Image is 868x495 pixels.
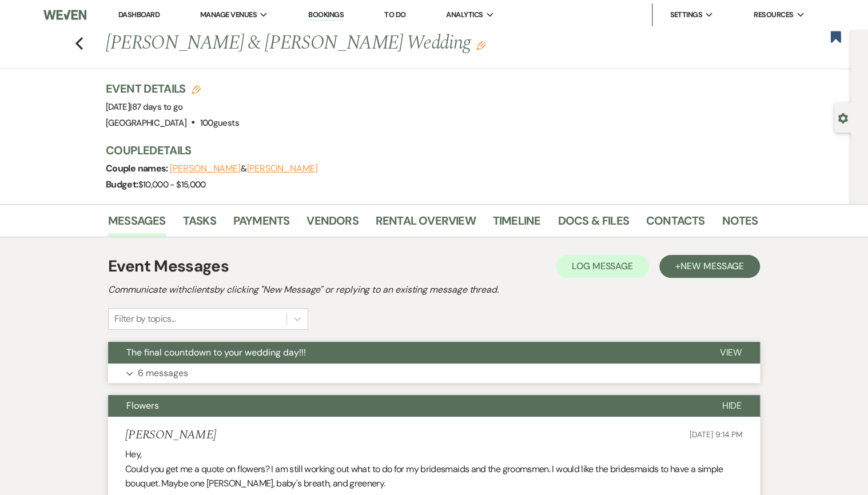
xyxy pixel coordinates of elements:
span: $10,000 - $15,000 [138,179,206,190]
h3: Couple Details [106,142,746,158]
span: Analytics [446,9,483,21]
button: 6 messages [108,364,760,383]
p: Hey, [125,447,743,462]
span: New Message [680,260,744,272]
span: [DATE] 9:14 PM [690,429,743,440]
a: Docs & Files [558,211,628,237]
button: +New Message [659,255,760,278]
a: Notes [722,211,758,237]
button: Edit [476,40,485,50]
button: Open lead details [838,112,848,123]
button: Flowers [108,395,703,417]
span: Settings [670,9,702,21]
span: The final countdown to your wedding day!!! [126,346,306,358]
span: | [130,101,182,113]
a: Contacts [646,211,705,237]
span: Flowers [126,400,159,412]
a: Bookings [308,10,344,21]
button: Log Message [556,255,649,278]
span: 87 days to go [132,101,183,113]
span: & [170,163,317,174]
a: Vendors [306,211,358,237]
a: Payments [233,211,290,237]
a: To Do [384,10,405,19]
h1: Event Messages [108,254,229,278]
h3: Event Details [106,81,239,97]
span: Resources [754,9,793,21]
a: Messages [108,211,166,237]
div: Filter by topics... [114,312,176,326]
span: [DATE] [106,101,182,113]
button: [PERSON_NAME] [170,164,241,173]
h1: [PERSON_NAME] & [PERSON_NAME] Wedding [106,30,618,57]
button: Hide [703,395,760,417]
a: Dashboard [118,10,160,19]
button: [PERSON_NAME] [246,164,317,173]
span: Budget: [106,178,138,190]
span: 100 guests [200,117,239,129]
span: [GEOGRAPHIC_DATA] [106,117,186,129]
span: Hide [722,400,742,412]
h2: Communicate with clients by clicking "New Message" or replying to an existing message thread. [108,283,760,297]
p: 6 messages [138,366,188,381]
button: The final countdown to your wedding day!!! [108,342,701,364]
img: Weven Logo [43,3,86,27]
span: Couple names: [106,162,170,174]
a: Rental Overview [376,211,476,237]
a: Tasks [183,211,216,237]
span: View [719,346,742,358]
a: Timeline [493,211,541,237]
h5: [PERSON_NAME] [125,428,216,442]
p: Could you get me a quote on flowers? I am still working out what to do for my bridesmaids and the... [125,462,743,491]
span: Log Message [572,260,633,272]
button: View [701,342,760,364]
span: Manage Venues [200,9,257,21]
